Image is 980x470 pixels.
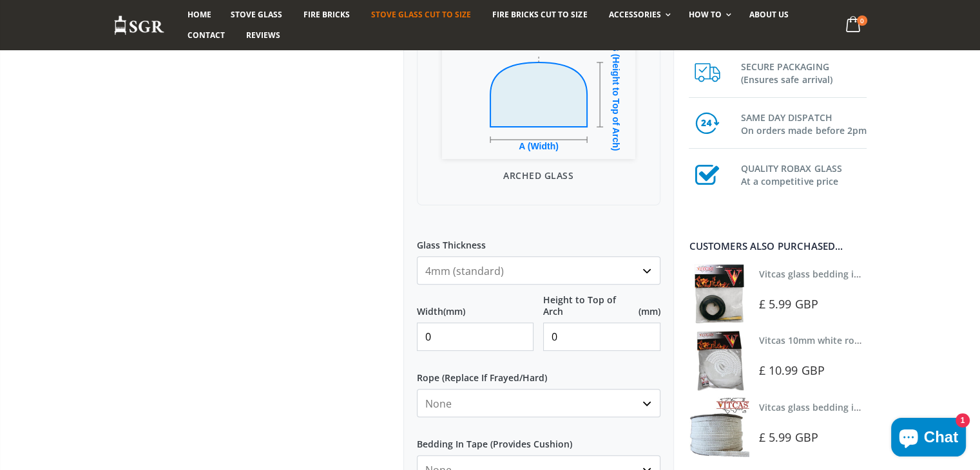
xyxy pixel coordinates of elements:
inbox-online-store-chat: Shopify online store chat [887,418,970,460]
span: Stove Glass Cut To Size [371,9,471,20]
a: Accessories [599,5,677,25]
span: £ 10.99 GBP [759,362,825,378]
span: Contact [187,30,225,41]
span: £ 5.99 GBP [759,296,818,312]
img: Stove Glass Replacement [113,15,165,36]
a: Fire Bricks [294,5,360,25]
label: Rope (Replace If Frayed/Hard) [417,361,660,384]
label: Width [417,294,534,317]
span: Fire Bricks [303,9,350,20]
span: 0 [857,15,867,26]
span: Accessories [608,9,660,20]
span: (mm) [443,306,465,317]
h3: SAME DAY DISPATCH On orders made before 2pm [740,109,867,137]
img: Vitcas white rope, glue and gloves kit 10mm [689,330,749,390]
p: Arched Glass [430,169,647,182]
a: Contact [178,25,235,46]
label: Height to Top of Arch [543,294,660,317]
img: Vitcas stove glass bedding in tape [689,397,749,457]
span: Reviews [246,30,280,41]
a: 0 [840,13,867,38]
a: Stove Glass Cut To Size [361,5,481,25]
span: Fire Bricks Cut To Size [492,9,587,20]
a: About us [740,5,798,25]
label: Bedding In Tape (Provides Cushion) [417,427,660,450]
img: Vitcas stove glass bedding in tape [689,264,749,324]
label: Glass Thickness [417,228,660,251]
span: Stove Glass [231,9,282,20]
a: Home [178,5,221,25]
span: £ 5.99 GBP [759,429,818,445]
span: About us [749,9,789,20]
h3: SECURE PACKAGING (Ensures safe arrival) [740,58,867,86]
span: (mm) [639,306,660,317]
a: Reviews [236,25,290,46]
span: How To [689,9,722,20]
a: How To [679,5,738,25]
a: Fire Bricks Cut To Size [483,5,597,25]
img: Arched Glass [442,30,635,159]
h3: QUALITY ROBAX GLASS At a competitive price [740,160,867,188]
a: Stove Glass [221,5,292,25]
div: Customers also purchased... [689,241,867,251]
span: Home [187,9,211,20]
